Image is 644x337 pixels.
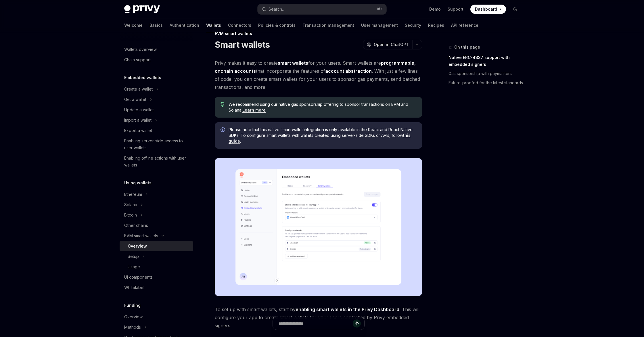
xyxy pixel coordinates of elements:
[228,18,251,32] a: Connectors
[215,31,422,37] div: EVM smart wallets
[124,212,137,219] div: Bitcoin
[120,272,193,282] a: UI components
[278,60,308,66] strong: smart wallets
[124,222,148,229] div: Other chains
[454,44,480,51] span: On this page
[124,191,142,198] div: Ethereum
[215,59,422,91] span: Privy makes it easy to create for your users. Smart wallets are that incorporate the features of ...
[120,241,193,251] a: Overview
[377,7,383,12] span: ⌘ K
[428,18,444,32] a: Recipes
[325,68,372,74] a: account abstraction
[124,5,160,13] img: dark logo
[363,40,412,49] button: Open in ChatGPT
[221,127,226,133] svg: Info
[124,313,143,320] div: Overview
[124,284,144,291] div: Whitelabel
[258,4,386,14] button: Search...⌘K
[448,78,524,87] a: Future-proofed for the latest standards
[124,127,152,134] div: Export a wallet
[128,263,140,270] div: Usage
[120,262,193,272] a: Usage
[448,6,463,12] a: Support
[124,232,158,239] div: EVM smart wallets
[124,86,153,93] div: Create a wallet
[374,42,409,47] span: Open in ChatGPT
[124,274,153,281] div: UI components
[124,117,152,124] div: Import a wallet
[128,253,139,260] div: Setup
[475,6,497,12] span: Dashboard
[120,312,193,322] a: Overview
[215,158,422,296] img: Sample enable smart wallets
[258,18,296,32] a: Policies & controls
[448,69,524,78] a: Gas sponsorship with paymasters
[124,96,146,103] div: Get a wallet
[120,153,193,170] a: Enabling offline actions with user wallets
[242,108,266,113] a: Learn more
[149,18,163,32] a: Basics
[124,74,161,81] h5: Embedded wallets
[120,105,193,115] a: Update a wallet
[296,307,399,313] a: enabling smart wallets in the Privy Dashboard
[124,179,152,186] h5: Using wallets
[124,106,154,113] div: Update a wallet
[124,302,141,309] h5: Funding
[124,155,190,168] div: Enabling offline actions with user wallets
[124,46,157,53] div: Wallets overview
[429,6,441,12] a: Demo
[451,18,478,32] a: API reference
[221,102,225,107] svg: Tip
[229,102,416,113] span: We recommend using our native gas sponsorship offering to sponsor transactions on EVM and Solana.
[120,282,193,293] a: Whitelabel
[120,44,193,55] a: Wallets overview
[302,18,354,32] a: Transaction management
[361,18,398,32] a: User management
[128,243,147,250] div: Overview
[448,53,524,69] a: Native ERC-4337 support with embedded signers
[120,136,193,153] a: Enabling server-side access to user wallets
[206,18,221,32] a: Wallets
[120,55,193,65] a: Chain support
[124,201,137,208] div: Solana
[170,18,199,32] a: Authentication
[511,5,520,14] button: Toggle dark mode
[120,125,193,136] a: Export a wallet
[124,56,151,63] div: Chain support
[124,137,190,151] div: Enabling server-side access to user wallets
[124,18,143,32] a: Welcome
[470,5,506,14] a: Dashboard
[353,319,361,328] button: Send message
[229,127,416,144] span: Please note that this native smart wallet integration is only available in the React and React Na...
[405,18,421,32] a: Security
[215,305,422,330] span: To set up with smart wallets, start by . This will configure your app to create smart wallets for...
[120,220,193,231] a: Other chains
[215,39,270,50] h1: Smart wallets
[124,324,141,331] div: Methods
[269,6,285,13] div: Search...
